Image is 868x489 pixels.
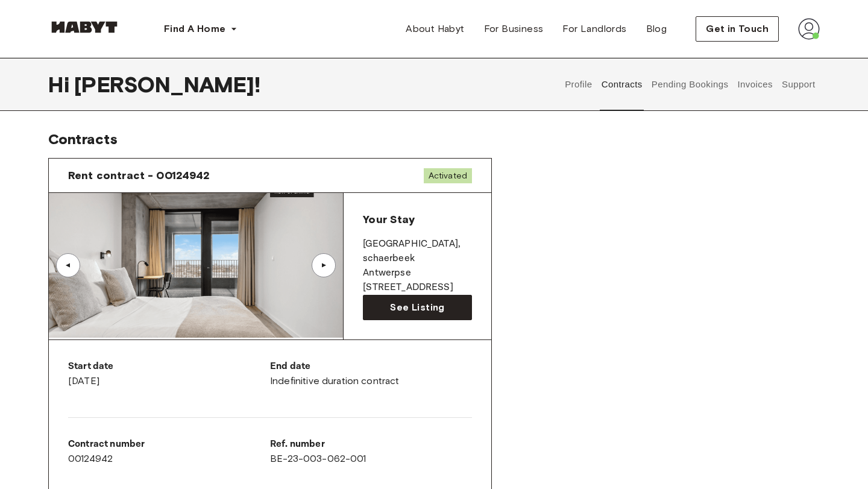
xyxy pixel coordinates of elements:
span: Contracts [48,130,118,148]
p: End date [270,359,472,374]
div: [DATE] [68,359,270,388]
div: BE-23-003-062-001 [270,437,472,466]
a: See Listing [363,295,472,320]
span: Activated [424,168,472,183]
img: Image of the room [49,193,343,338]
div: 00124942 [68,437,270,466]
span: Your Stay [363,213,414,226]
span: About Habyt [406,22,464,36]
button: Profile [564,58,594,111]
button: Find A Home [154,17,247,41]
a: About Habyt [396,17,474,41]
p: [GEOGRAPHIC_DATA] , schaerbeek [363,237,472,266]
p: Ref. number [270,437,472,452]
p: Antwerpse [STREET_ADDRESS] [363,266,472,295]
button: Get in Touch [696,16,779,42]
button: Contracts [600,58,644,111]
span: For Landlords [562,22,626,36]
a: For Business [474,17,553,41]
img: avatar [798,18,820,40]
span: Find A Home [164,22,225,36]
button: Invoices [736,58,774,111]
button: Support [780,58,817,111]
div: Indefinitive duration contract [270,359,472,388]
a: For Landlords [553,17,636,41]
span: [PERSON_NAME] ! [74,72,260,97]
a: Blog [637,17,677,41]
div: user profile tabs [561,58,820,111]
img: Habyt [48,21,121,33]
div: ▲ [318,262,330,269]
span: Get in Touch [706,22,769,36]
span: See Listing [390,300,444,315]
button: Pending Bookings [650,58,730,111]
p: Start date [68,359,270,374]
span: For Business [484,22,544,36]
p: Contract number [68,437,270,452]
span: Hi [48,72,74,97]
div: ▲ [62,262,74,269]
span: Rent contract - 00124942 [68,168,210,183]
span: Blog [646,22,667,36]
